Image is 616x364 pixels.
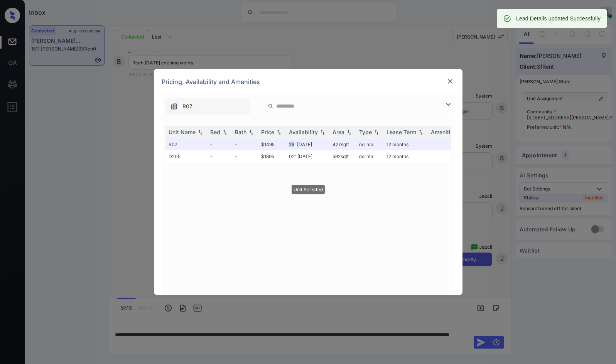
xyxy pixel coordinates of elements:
div: Availability [289,129,318,135]
div: Lease Term [386,129,416,135]
td: - [232,150,258,162]
img: sorting [345,130,353,135]
td: D205 [165,150,207,162]
div: Type [359,129,372,135]
td: $1895 [258,150,286,162]
td: 592 sqft [329,150,356,162]
div: Pricing, Availability and Amenities [154,69,462,94]
td: $1495 [258,138,286,150]
img: sorting [275,130,283,135]
td: 427 sqft [329,138,356,150]
div: Bed [210,129,220,135]
td: 12 months [383,150,428,162]
img: sorting [319,130,326,135]
td: normal [356,138,383,150]
img: icon-zuma [268,103,273,110]
div: Price [261,129,274,135]
div: Unit Name [169,129,196,135]
img: sorting [417,130,425,135]
img: icon-zuma [170,103,178,110]
td: 29' [DATE] [286,138,329,150]
div: Bath [235,129,246,135]
div: Amenities [431,129,457,135]
td: 02' [DATE] [286,150,329,162]
img: icon-zuma [444,100,453,109]
span: R07 [182,102,192,111]
td: - [207,150,232,162]
div: Area [332,129,344,135]
td: - [207,138,232,150]
img: close [446,78,454,85]
img: sorting [247,130,255,135]
td: 12 months [383,138,428,150]
td: R07 [165,138,207,150]
div: Lead Details updated Successfully [516,12,601,25]
td: normal [356,150,383,162]
img: sorting [373,130,380,135]
img: sorting [221,130,229,135]
img: sorting [196,130,204,135]
td: - [232,138,258,150]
